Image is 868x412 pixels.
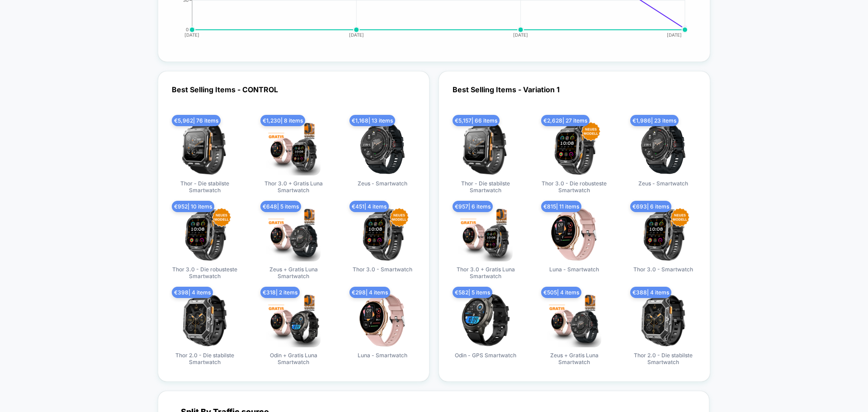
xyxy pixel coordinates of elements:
tspan: [DATE] [667,32,682,38]
span: Zeus + Gratis Luna Smartwatch [540,352,608,365]
span: Thor - Die stabilste Smartwatch [452,180,519,194]
img: produt [636,207,690,261]
span: € 5,157 | 66 items [453,115,500,126]
span: € 952 | 10 items [172,201,214,212]
span: Thor 2.0 - Die stabilste Smartwatch [171,352,239,365]
span: € 648 | 5 items [260,201,301,212]
img: produt [266,121,321,175]
span: Zeus - Smartwatch [358,180,407,187]
span: € 451 | 4 items [349,201,389,212]
span: € 693 | 6 items [630,201,671,212]
img: produt [355,207,410,261]
img: produt [178,121,232,175]
span: € 505 | 4 items [541,287,581,298]
span: € 398 | 4 items [172,287,213,298]
span: Thor - Die stabilste Smartwatch [171,180,239,194]
span: € 298 | 4 items [349,287,390,298]
span: Thor 2.0 - Die stabilste Smartwatch [629,352,697,365]
span: € 5,962 | 76 items [172,115,221,126]
img: produt [547,207,601,261]
img: produt [547,121,601,175]
span: Zeus + Gratis Luna Smartwatch [259,266,327,279]
span: Odin - GPS Smartwatch [455,352,516,359]
img: produt [178,293,232,347]
span: € 1,986 | 23 items [630,115,679,126]
img: produt [458,121,513,175]
tspan: [DATE] [349,32,364,38]
span: Thor 3.0 - Die robusteste Smartwatch [171,266,239,279]
span: € 815 | 11 items [541,201,581,212]
span: Thor 3.0 + Gratis Luna Smartwatch [259,180,327,194]
img: produt [355,293,410,347]
img: produt [266,207,321,261]
span: € 1,230 | 8 items [260,115,305,126]
img: produt [355,121,410,175]
span: € 388 | 4 items [630,287,671,298]
span: Zeus - Smartwatch [638,180,688,187]
span: € 2,628 | 27 items [541,115,590,126]
tspan: 0 [186,27,189,32]
img: produt [178,207,232,261]
span: Thor 3.0 - Die robusteste Smartwatch [540,180,608,194]
span: € 1,168 | 13 items [349,115,395,126]
tspan: [DATE] [184,32,199,38]
span: Thor 3.0 + Gratis Luna Smartwatch [452,266,519,279]
img: produt [636,293,690,347]
img: produt [458,293,513,347]
img: produt [636,121,690,175]
span: Thor 3.0 - Smartwatch [353,266,412,273]
img: produt [266,293,321,347]
span: Thor 3.0 - Smartwatch [633,266,693,273]
tspan: [DATE] [513,32,528,38]
span: € 957 | 6 items [453,201,493,212]
img: produt [547,293,601,347]
span: Odin + Gratis Luna Smartwatch [259,352,327,365]
span: Luna - Smartwatch [358,352,407,359]
img: produt [458,207,513,261]
span: € 582 | 5 items [453,287,492,298]
span: € 318 | 2 items [260,287,300,298]
span: Luna - Smartwatch [549,266,599,273]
